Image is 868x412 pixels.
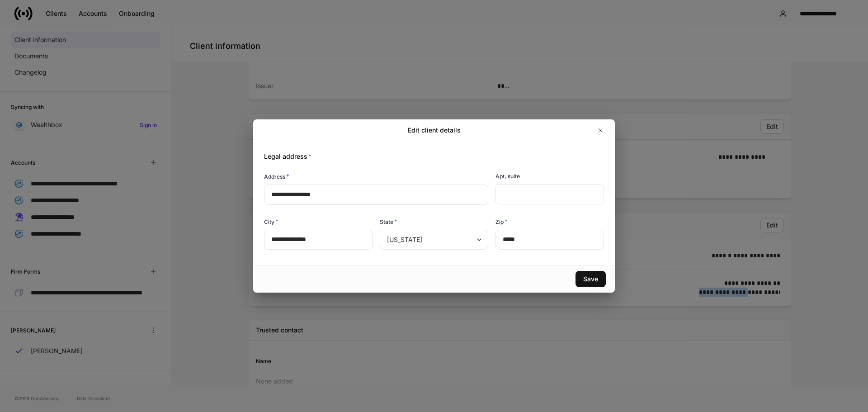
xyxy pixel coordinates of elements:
[380,230,488,250] div: [US_STATE]
[576,271,606,287] button: Save
[264,172,289,181] h6: Address
[495,172,520,180] h6: Apt, suite
[583,275,598,284] div: Save
[264,217,278,226] h6: City
[380,217,397,226] h6: State
[408,126,461,135] h2: Edit client details
[495,217,508,226] h6: Zip
[257,141,604,161] div: Legal address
